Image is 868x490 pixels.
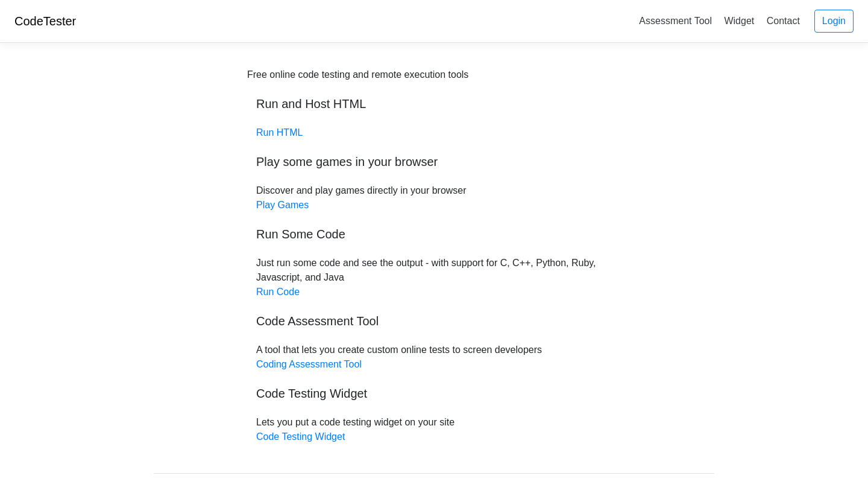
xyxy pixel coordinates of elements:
a: Play Games [256,200,309,210]
a: Login [814,10,854,33]
h5: Play some games in your browser [256,154,612,169]
h5: Run Some Code [256,227,612,241]
h5: Code Assessment Tool [256,314,612,328]
a: Widget [719,11,759,31]
h5: Code Testing Widget [256,386,612,401]
div: Discover and play games directly in your browser Just run some code and see the output - with sup... [247,68,621,444]
a: Run HTML [256,127,303,138]
h5: Run and Host HTML [256,97,612,111]
a: Code Testing Widget [256,431,345,442]
a: Assessment Tool [634,11,717,31]
div: Free online code testing and remote execution tools [247,68,468,82]
a: Contact [762,11,805,31]
a: CodeTester [14,14,76,28]
a: Run Code [256,287,300,297]
a: Coding Assessment Tool [256,359,362,369]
